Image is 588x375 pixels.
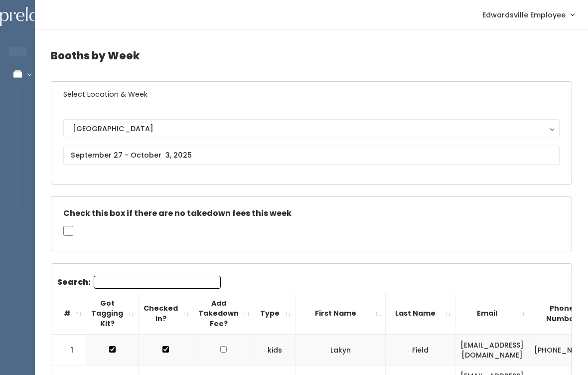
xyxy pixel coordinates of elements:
[386,335,455,366] td: Field
[254,293,295,334] th: Type: activate to sort column ascending
[51,42,572,69] h4: Booths by Week
[63,209,560,218] h5: Check this box if there are no takedown fees this week
[51,82,572,107] h6: Select Location & Week
[295,335,386,366] td: Lakyn
[94,276,221,289] input: Search:
[51,293,86,334] th: #: activate to sort column descending
[51,335,86,366] td: 1
[455,293,529,334] th: Email: activate to sort column ascending
[295,293,386,334] th: First Name: activate to sort column ascending
[86,293,139,334] th: Got Tagging Kit?: activate to sort column ascending
[193,293,254,334] th: Add Takedown Fee?: activate to sort column ascending
[139,293,193,334] th: Checked in?: activate to sort column ascending
[73,123,550,134] div: [GEOGRAPHIC_DATA]
[386,293,455,334] th: Last Name: activate to sort column ascending
[455,335,529,366] td: [EMAIL_ADDRESS][DOMAIN_NAME]
[254,335,295,366] td: kids
[57,276,221,289] label: Search:
[63,146,560,165] input: September 27 - October 3, 2025
[63,119,560,138] button: [GEOGRAPHIC_DATA]
[482,9,566,20] span: Edwardsville Employee
[472,4,584,25] a: Edwardsville Employee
